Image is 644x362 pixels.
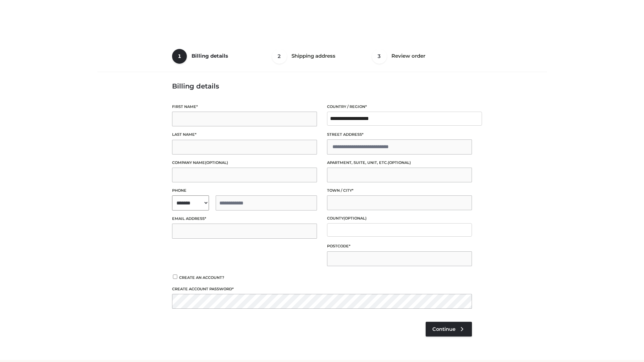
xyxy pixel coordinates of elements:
span: Continue [432,326,455,332]
label: Apartment, suite, unit, etc. [327,160,472,166]
label: Create account password [172,286,472,292]
label: Postcode [327,243,472,249]
span: (optional) [388,160,411,165]
span: Billing details [192,53,228,59]
label: Street address [327,131,472,138]
span: 2 [272,49,287,64]
label: Last name [172,131,317,138]
span: Create an account? [179,275,224,280]
label: Email address [172,216,317,222]
span: 3 [372,49,387,64]
h3: Billing details [172,82,472,90]
label: Country / Region [327,104,472,110]
label: Town / City [327,187,472,194]
label: First name [172,104,317,110]
input: Create an account? [172,275,178,279]
span: Review order [391,53,425,59]
label: Phone [172,187,317,194]
span: Shipping address [291,53,335,59]
span: (optional) [343,216,367,221]
label: Company name [172,160,317,166]
span: (optional) [205,160,228,165]
span: 1 [172,49,187,64]
a: Continue [426,322,472,337]
label: County [327,215,472,222]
